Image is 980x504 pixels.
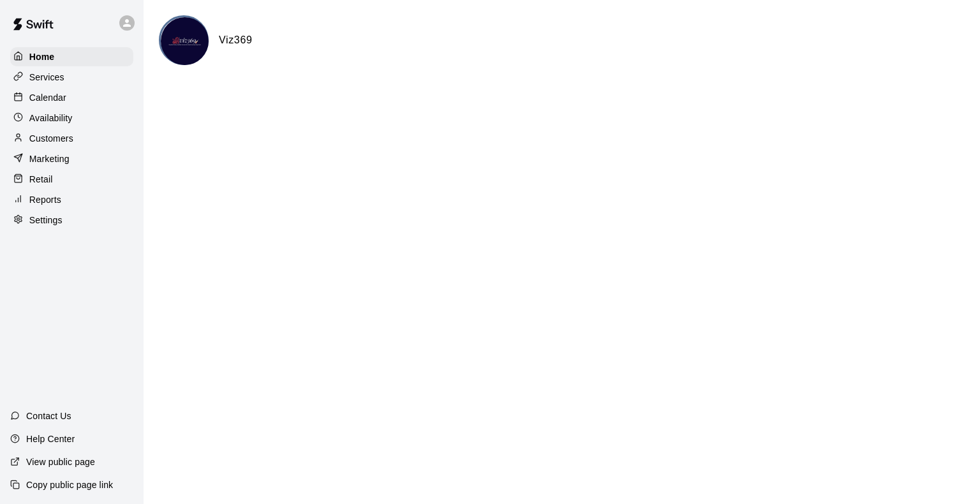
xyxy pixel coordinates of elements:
[10,190,133,209] a: Reports
[26,410,71,422] p: Contact Us
[29,214,63,226] p: Settings
[29,50,55,63] p: Home
[10,211,133,230] a: Settings
[26,433,75,445] p: Help Center
[10,129,133,148] a: Customers
[10,108,133,128] a: Availability
[10,68,133,87] a: Services
[29,173,53,186] p: Retail
[219,32,252,48] h6: Viz369
[29,193,61,206] p: Reports
[10,88,133,107] a: Calendar
[26,456,95,468] p: View public page
[29,91,66,104] p: Calendar
[10,170,133,189] a: Retail
[29,152,70,165] p: Marketing
[26,478,113,491] p: Copy public page link
[29,71,64,84] p: Services
[10,47,133,66] a: Home
[10,149,133,168] a: Marketing
[29,112,73,124] p: Availability
[29,132,73,145] p: Customers
[161,17,209,65] img: Viz369 logo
